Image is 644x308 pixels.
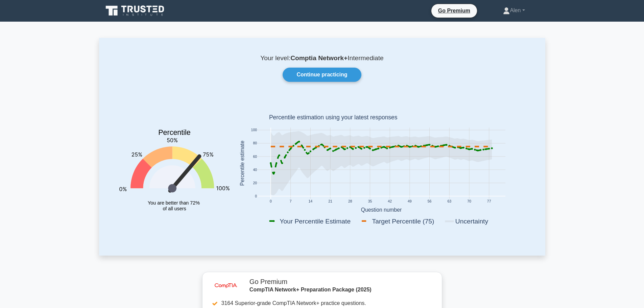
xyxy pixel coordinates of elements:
[487,200,491,204] text: 77
[255,194,257,198] text: 0
[269,200,271,204] text: 0
[348,200,352,204] text: 28
[467,200,471,204] text: 70
[283,68,361,82] a: Continue practicing
[253,181,257,185] text: 20
[148,200,200,206] tspan: You are better than 72%
[253,168,257,172] text: 40
[328,200,332,204] text: 21
[269,114,397,121] text: Percentile estimation using your latest responses
[408,200,412,204] text: 49
[163,206,186,211] tspan: of all users
[251,128,257,132] text: 100
[115,54,529,62] p: Your level: Intermediate
[290,54,348,62] b: Comptia Network+
[253,155,257,159] text: 60
[487,4,541,17] a: Alen
[447,200,451,204] text: 63
[388,200,392,204] text: 42
[239,141,245,186] text: Percentile estimate
[308,200,312,204] text: 14
[427,200,431,204] text: 56
[158,129,191,137] text: Percentile
[253,142,257,145] text: 80
[289,200,291,204] text: 7
[368,200,372,204] text: 35
[361,207,402,213] text: Question number
[434,6,474,15] a: Go Premium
